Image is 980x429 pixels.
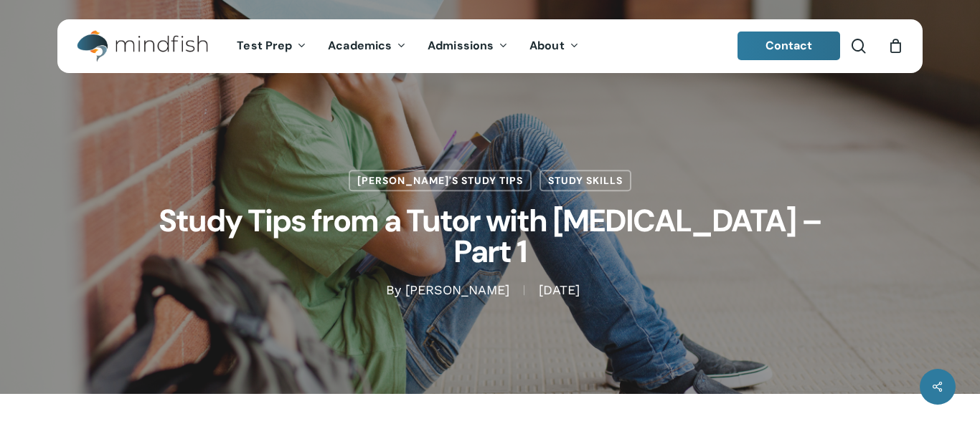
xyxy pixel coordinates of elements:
[349,170,532,191] a: [PERSON_NAME]'s Study Tips
[131,191,849,281] h1: Study Tips from a Tutor with [MEDICAL_DATA] – Part 1
[529,38,565,53] span: About
[57,19,923,73] header: Main Menu
[226,40,317,52] a: Test Prep
[417,40,519,52] a: Admissions
[226,19,589,73] nav: Main Menu
[386,286,401,296] span: By
[428,38,494,53] span: Admissions
[519,40,590,52] a: About
[237,38,292,53] span: Test Prep
[765,38,813,53] span: Contact
[738,32,841,60] a: Contact
[540,170,631,191] a: Study Skills
[317,40,417,52] a: Academics
[405,283,509,298] a: [PERSON_NAME]
[524,286,594,296] span: [DATE]
[328,38,392,53] span: Academics
[887,38,903,54] a: Cart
